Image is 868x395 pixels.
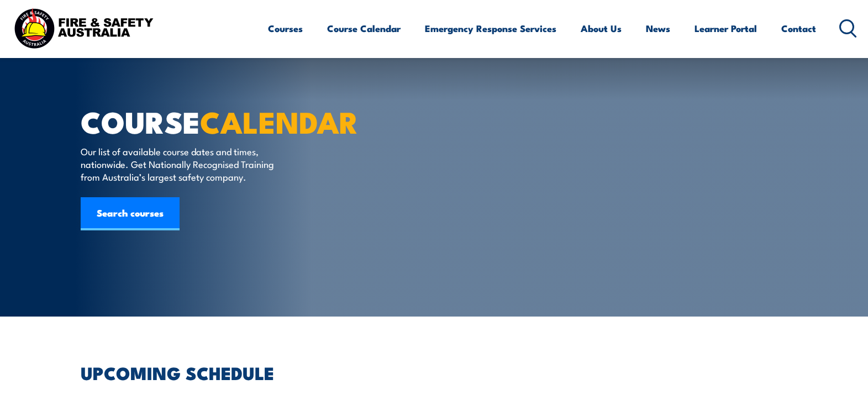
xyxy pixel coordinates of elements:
[695,14,757,43] a: Learner Portal
[781,14,816,43] a: Contact
[200,98,359,144] strong: CALENDAR
[268,14,303,43] a: Courses
[81,365,788,380] h2: UPCOMING SCHEDULE
[81,197,180,230] a: Search courses
[646,14,670,43] a: News
[581,14,622,43] a: About Us
[81,145,282,183] p: Our list of available course dates and times, nationwide. Get Nationally Recognised Training from...
[81,108,354,134] h1: COURSE
[425,14,556,43] a: Emergency Response Services
[327,14,401,43] a: Course Calendar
